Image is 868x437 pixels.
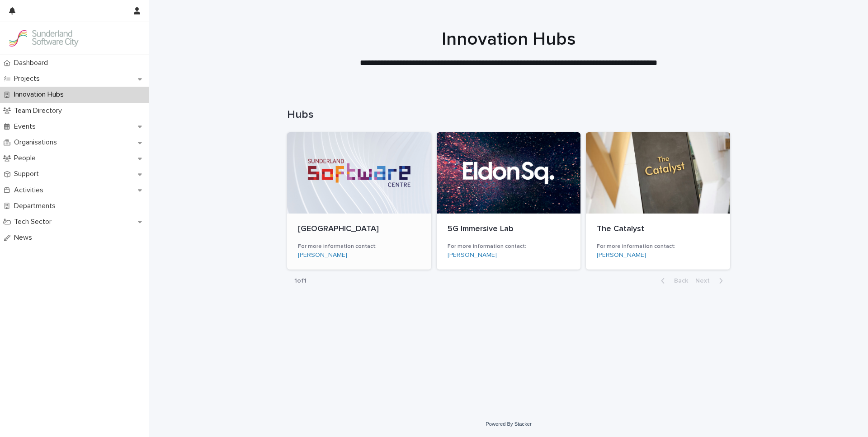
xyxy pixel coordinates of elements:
[287,270,314,292] p: 1 of 1
[10,90,71,99] p: Innovation Hubs
[7,29,80,47] img: Kay6KQejSz2FjblR6DWv
[437,132,581,270] a: 5G Immersive LabFor more information contact:[PERSON_NAME]
[10,186,51,195] p: Activities
[10,218,59,226] p: Tech Sector
[10,170,46,178] p: Support
[10,122,43,131] p: Events
[597,243,719,250] h3: For more information contact:
[597,224,719,234] p: The Catalyst
[597,251,646,259] a: [PERSON_NAME]
[448,251,497,259] a: [PERSON_NAME]
[586,132,730,270] a: The CatalystFor more information contact:[PERSON_NAME]
[669,278,688,284] span: Back
[10,74,47,83] p: Projects
[10,59,55,67] p: Dashboard
[654,277,692,285] button: Back
[298,243,420,250] h3: For more information contact:
[10,202,63,210] p: Departments
[695,278,715,284] span: Next
[448,243,570,250] h3: For more information contact:
[287,132,431,270] a: [GEOGRAPHIC_DATA]For more information contact:[PERSON_NAME]
[10,138,64,147] p: Organisations
[287,108,730,121] h1: Hubs
[298,224,420,234] p: [GEOGRAPHIC_DATA]
[486,421,531,427] a: Powered By Stacker
[448,224,570,234] p: 5G Immersive Lab
[10,154,43,163] p: People
[10,107,69,115] p: Team Directory
[692,277,730,285] button: Next
[10,233,39,242] p: News
[287,28,730,50] h1: Innovation Hubs
[298,251,347,259] a: [PERSON_NAME]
